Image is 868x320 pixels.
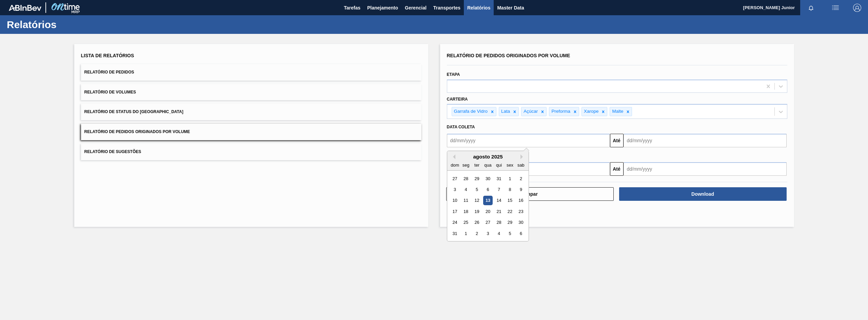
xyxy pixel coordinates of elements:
div: seg [461,161,470,170]
span: Data coleta [447,125,475,129]
div: sex [505,161,514,170]
button: Download [619,187,787,201]
div: Choose domingo, 10 de agosto de 2025 [450,196,459,205]
div: Choose domingo, 27 de julho de 2025 [450,174,459,183]
div: Choose quinta-feira, 28 de agosto de 2025 [494,218,503,227]
div: Malte [610,107,624,116]
button: Relatório de Sugestões [81,144,421,160]
div: ter [472,161,481,170]
img: Logout [853,4,861,12]
input: dd/mm/yyyy [624,134,787,147]
div: Choose sábado, 6 de setembro de 2025 [516,229,525,238]
div: Choose sexta-feira, 8 de agosto de 2025 [505,185,514,194]
div: Choose sexta-feira, 5 de setembro de 2025 [505,229,514,238]
button: Notificações [800,3,822,13]
label: Carteira [447,97,468,102]
div: Choose sábado, 23 de agosto de 2025 [516,207,525,216]
span: Tarefas [344,4,360,12]
div: Choose quinta-feira, 14 de agosto de 2025 [494,196,503,205]
div: month 2025-08 [449,173,526,239]
span: Lista de Relatórios [81,53,134,58]
button: Relatório de Status do [GEOGRAPHIC_DATA] [81,104,421,120]
div: Choose sexta-feira, 22 de agosto de 2025 [505,207,514,216]
div: qui [494,161,503,170]
div: Preforma [549,107,571,116]
div: Choose terça-feira, 26 de agosto de 2025 [472,218,481,227]
div: Choose domingo, 17 de agosto de 2025 [450,207,459,216]
button: Previous Month [451,154,455,159]
div: Lata [499,107,511,116]
div: dom [450,161,459,170]
input: dd/mm/yyyy [447,134,610,147]
div: Choose terça-feira, 19 de agosto de 2025 [472,207,481,216]
div: Choose sábado, 2 de agosto de 2025 [516,174,525,183]
div: Choose sábado, 16 de agosto de 2025 [516,196,525,205]
div: sab [516,161,525,170]
div: Choose terça-feira, 12 de agosto de 2025 [472,196,481,205]
div: Choose segunda-feira, 25 de agosto de 2025 [461,218,470,227]
div: Choose sábado, 9 de agosto de 2025 [516,185,525,194]
div: Choose quinta-feira, 4 de setembro de 2025 [494,229,503,238]
div: Choose terça-feira, 5 de agosto de 2025 [472,185,481,194]
button: Limpar [446,187,614,201]
span: Relatório de Volumes [84,90,136,94]
div: Choose segunda-feira, 1 de setembro de 2025 [461,229,470,238]
span: Transportes [433,4,460,12]
div: Choose domingo, 24 de agosto de 2025 [450,218,459,227]
div: qua [483,161,492,170]
button: Até [610,134,624,147]
span: Relatório de Sugestões [84,149,141,154]
input: dd/mm/yyyy [624,162,787,176]
div: Açúcar [521,107,539,116]
img: userActions [831,4,840,12]
div: Choose quinta-feira, 31 de julho de 2025 [494,174,503,183]
div: Choose terça-feira, 2 de setembro de 2025 [472,229,481,238]
div: Choose segunda-feira, 28 de julho de 2025 [461,174,470,183]
div: Choose quarta-feira, 13 de agosto de 2025 [483,196,492,205]
div: Choose sexta-feira, 15 de agosto de 2025 [505,196,514,205]
label: Etapa [447,72,460,77]
button: Relatório de Pedidos [81,64,421,81]
button: Até [610,162,624,176]
div: Choose sábado, 30 de agosto de 2025 [516,218,525,227]
div: Choose domingo, 3 de agosto de 2025 [450,185,459,194]
div: Choose segunda-feira, 4 de agosto de 2025 [461,185,470,194]
span: Master Data [497,4,524,12]
span: Relatório de Pedidos Originados por Volume [84,129,190,134]
span: Relatórios [467,4,490,12]
span: Relatório de Pedidos [84,70,134,74]
div: Choose domingo, 31 de agosto de 2025 [450,229,459,238]
button: Relatório de Volumes [81,84,421,101]
span: Gerencial [405,4,427,12]
div: Choose quarta-feira, 3 de setembro de 2025 [483,229,492,238]
div: Choose quarta-feira, 6 de agosto de 2025 [483,185,492,194]
h1: Relatórios [7,21,127,28]
div: Choose quinta-feira, 7 de agosto de 2025 [494,185,503,194]
div: Choose sexta-feira, 1 de agosto de 2025 [505,174,514,183]
div: Choose quarta-feira, 20 de agosto de 2025 [483,207,492,216]
div: Choose quarta-feira, 30 de julho de 2025 [483,174,492,183]
div: Choose quinta-feira, 21 de agosto de 2025 [494,207,503,216]
div: Xarope [582,107,600,116]
div: agosto 2025 [447,154,529,159]
div: Choose segunda-feira, 11 de agosto de 2025 [461,196,470,205]
div: Garrafa de Vidro [452,107,489,116]
button: Relatório de Pedidos Originados por Volume [81,124,421,140]
div: Choose terça-feira, 29 de julho de 2025 [472,174,481,183]
span: Relatório de Status do [GEOGRAPHIC_DATA] [84,109,183,114]
div: Choose segunda-feira, 18 de agosto de 2025 [461,207,470,216]
button: Next Month [520,154,525,159]
span: Relatório de Pedidos Originados por Volume [447,53,570,58]
span: Planejamento [367,4,398,12]
img: TNhmsLtSVTkK8tSr43FrP2fwEKptu5GPRR3wAAAABJRU5ErkJggg== [9,5,41,11]
div: Choose sexta-feira, 29 de agosto de 2025 [505,218,514,227]
div: Choose quarta-feira, 27 de agosto de 2025 [483,218,492,227]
